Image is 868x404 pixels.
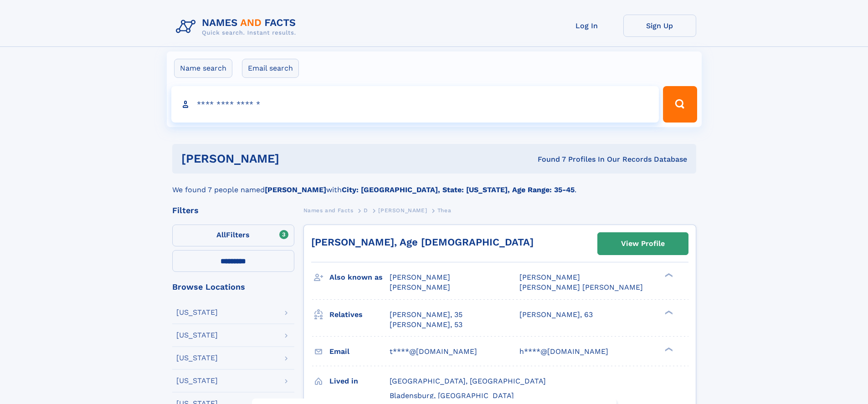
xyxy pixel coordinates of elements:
div: [US_STATE] [176,377,218,384]
h3: Relatives [329,307,390,322]
span: Thea [437,207,451,214]
button: Search Button [663,86,697,123]
label: Name search [174,59,232,78]
span: [PERSON_NAME] [378,207,427,214]
a: Names and Facts [303,205,354,216]
input: search input [171,86,659,123]
a: [PERSON_NAME] [378,205,427,216]
a: [PERSON_NAME], 63 [519,310,593,320]
a: D [364,205,368,216]
a: Log In [550,15,623,37]
div: Browse Locations [172,283,294,291]
img: Logo Names and Facts [172,15,303,39]
h3: Also known as [329,270,390,285]
h1: [PERSON_NAME] [181,153,409,164]
div: ❯ [663,346,673,352]
a: View Profile [598,233,688,255]
span: [GEOGRAPHIC_DATA], [GEOGRAPHIC_DATA] [390,377,546,385]
div: Found 7 Profiles In Our Records Database [408,154,687,164]
div: Filters [172,206,294,215]
span: [PERSON_NAME] [519,273,580,281]
label: Email search [242,59,299,78]
span: D [364,207,368,214]
span: [PERSON_NAME] [390,273,450,281]
div: [US_STATE] [176,332,218,339]
div: [US_STATE] [176,309,218,316]
a: Sign Up [623,15,696,37]
h3: Lived in [329,373,390,389]
b: City: [GEOGRAPHIC_DATA], State: [US_STATE], Age Range: 35-45 [342,185,575,194]
div: View Profile [621,233,665,254]
span: All [216,230,226,239]
div: [US_STATE] [176,354,218,362]
div: ❯ [663,309,673,315]
a: [PERSON_NAME], 53 [390,320,462,330]
div: ❯ [663,272,673,278]
span: [PERSON_NAME] [390,283,450,291]
a: [PERSON_NAME], 35 [390,310,462,320]
a: [PERSON_NAME], Age [DEMOGRAPHIC_DATA] [311,236,534,248]
b: [PERSON_NAME] [265,185,326,194]
h3: Email [329,344,390,359]
span: [PERSON_NAME] [PERSON_NAME] [519,283,643,291]
div: We found 7 people named with . [172,174,696,195]
label: Filters [172,225,294,246]
span: Bladensburg, [GEOGRAPHIC_DATA] [390,391,514,400]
